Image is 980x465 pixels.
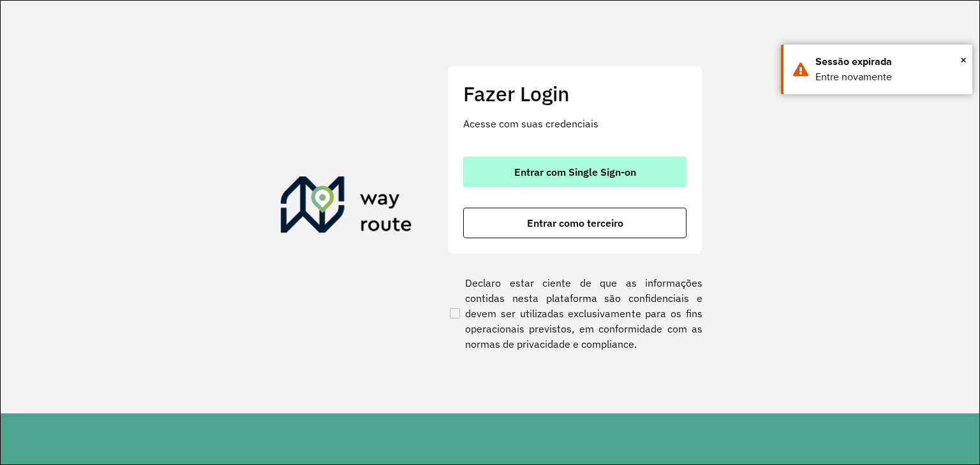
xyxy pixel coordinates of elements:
img: Roteirizador AmbevTech [281,176,412,238]
button: button [463,208,687,238]
p: Acesse com suas credenciais [463,116,687,131]
div: Sessão expirada [815,54,963,69]
label: Declaro estar ciente de que as informações contidas nesta plataforma são confidenciais e devem se... [447,275,702,352]
span: Entrar como terceiro [527,218,623,228]
div: Entre novamente [815,69,963,85]
h2: Fazer Login [463,82,687,106]
button: button [463,157,687,187]
span: × [960,50,967,69]
button: Close [960,50,967,69]
span: Entrar com Single Sign-on [514,167,636,177]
